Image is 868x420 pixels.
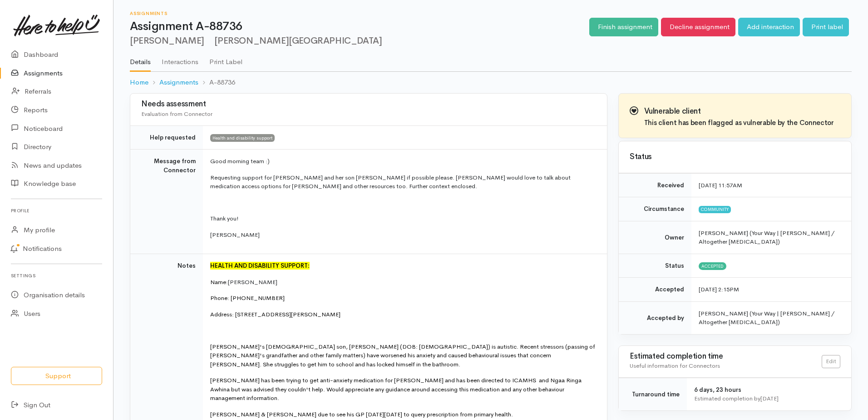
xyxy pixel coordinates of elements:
font: HEALTH AND DISABILITY SUPPORT: [210,262,310,270]
p: Thank you! [210,214,596,223]
font: [PERSON_NAME] & [PERSON_NAME] due to see his GP [DATE][DATE] to query prescription from primary h... [210,410,513,418]
span: Health and disability support [210,134,275,141]
h3: Needs assessment [141,100,596,109]
h6: Settings [11,270,102,282]
a: Print Label [209,46,242,71]
a: Details [130,46,151,72]
span: Accepted [699,262,726,270]
span: [PERSON_NAME] (Your Way | [PERSON_NAME] / Altogether [MEDICAL_DATA]) [699,229,834,246]
p: [PERSON_NAME] [210,230,596,240]
td: [PERSON_NAME] (Your Way | [PERSON_NAME] / Altogether [MEDICAL_DATA]) [691,301,851,334]
time: [DATE] 11:57AM [699,181,742,189]
h2: [PERSON_NAME] [130,36,589,46]
font: Name: [210,278,228,286]
td: Status [619,254,691,278]
time: [DATE] [760,395,779,402]
a: Decline assignment [661,18,735,36]
font: [PERSON_NAME]'s [DEMOGRAPHIC_DATA] son, [PERSON_NAME] (DOB: [DEMOGRAPHIC_DATA]) is autistic. Rece... [210,343,595,368]
a: Finish assignment [589,18,658,36]
h3: Status [630,153,840,161]
td: Accepted by [619,301,691,334]
h3: Estimated completion time [630,352,822,361]
div: Estimated completion by [694,394,840,403]
font: Phone: [PHONE_NUMBER] [210,294,285,302]
p: Good morning team :) [210,157,596,166]
h6: Profile [11,205,102,217]
a: Edit [822,355,840,368]
p: [PERSON_NAME] [210,278,596,287]
td: Received [619,173,691,197]
span: Community [699,206,731,213]
nav: breadcrumb [130,72,852,93]
a: Print label [803,18,849,36]
a: Assignments [159,77,198,88]
td: Help requested [130,125,203,150]
time: [DATE] 2:15PM [699,285,739,293]
a: Interactions [162,46,198,71]
td: Accepted [619,278,691,302]
td: Turnaround time [619,378,687,410]
font: [PERSON_NAME] has been trying to get anti-anxiety medication for [PERSON_NAME] and has been direc... [210,376,582,402]
h4: This client has been flagged as vulnerable by the Connector [644,119,834,127]
td: Owner [619,221,691,254]
p: Requesting support for [PERSON_NAME] and her son [PERSON_NAME] if possible please. [PERSON_NAME] ... [210,173,596,191]
h3: Vulnerable client [644,107,834,116]
button: Support [11,367,102,385]
td: Message from Connector [130,150,203,254]
a: Home [130,77,148,88]
span: 6 days, 23 hours [694,386,741,394]
td: Circumstance [619,197,691,221]
font: Address: [STREET_ADDRESS][PERSON_NAME] [210,310,340,318]
a: Add interaction [738,18,800,36]
h6: Assignments [130,11,589,16]
span: [PERSON_NAME][GEOGRAPHIC_DATA] [210,35,382,46]
span: Evaluation from Connector [141,110,212,118]
h1: Assignment A-88736 [130,20,589,33]
span: Useful information for Connectors [630,362,720,370]
li: A-88736 [198,77,235,88]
